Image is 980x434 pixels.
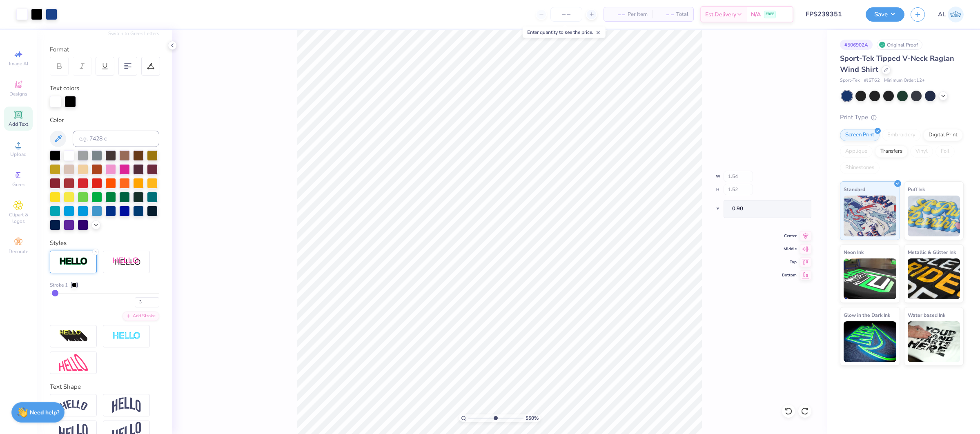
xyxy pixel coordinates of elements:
div: Rhinestones [840,162,880,174]
div: Foil [935,145,955,158]
input: – – [550,7,582,22]
a: AL [938,7,964,22]
div: Enter quantity to see the price. [523,27,606,38]
span: Minimum Order: 12 + [884,77,925,84]
span: Stroke 1 [50,281,68,289]
span: Bottom [782,272,797,278]
span: Glow in the Dark Ink [844,311,890,319]
img: Standard [844,196,896,236]
img: Arc [59,400,88,411]
span: Sport-Tek Tipped V-Neck Raglan Wind Shirt [840,53,954,74]
button: Switch to Greek Letters [108,30,159,37]
div: Screen Print [840,129,880,141]
span: # JST62 [864,77,880,84]
span: Greek [12,181,25,188]
img: Puff Ink [908,196,960,236]
img: Shadow [112,257,141,267]
span: Top [782,259,797,265]
span: Puff Ink [908,185,925,194]
img: Water based Ink [908,321,960,362]
label: Text colors [50,84,79,93]
div: Format [50,45,160,54]
div: Digital Print [923,129,963,141]
span: Center [782,233,797,239]
span: Metallic & Glitter Ink [908,248,956,256]
div: Color [50,116,159,125]
div: Text Shape [50,382,159,392]
span: Water based Ink [908,311,945,319]
div: # 506902A [840,40,873,50]
span: Total [676,10,688,19]
span: Per Item [628,10,648,19]
input: Untitled Design [800,6,860,22]
span: Standard [844,185,865,194]
span: Designs [9,91,27,97]
div: Transfers [875,145,908,158]
span: Clipart & logos [4,211,33,225]
div: Add Stroke [122,312,159,321]
img: Glow in the Dark Ink [844,321,896,362]
strong: Need help? [30,409,59,416]
img: Stroke [59,257,88,266]
div: Print Type [840,113,964,122]
img: Metallic & Glitter Ink [908,258,960,299]
span: N/A [751,10,761,19]
button: Save [866,7,904,22]
span: Image AI [9,60,28,67]
input: e.g. 7428 c [73,131,159,147]
img: Neon Ink [844,258,896,299]
img: Angela Legaspi [948,7,964,22]
span: Upload [10,151,27,158]
span: Neon Ink [844,248,864,256]
div: Styles [50,238,159,248]
span: Add Text [9,121,28,127]
span: FREE [766,11,774,17]
span: Est. Delivery [705,10,736,19]
span: Sport-Tek [840,77,860,84]
div: Embroidery [882,129,921,141]
span: Decorate [9,248,28,255]
div: Applique [840,145,873,158]
span: – – [657,10,674,19]
span: AL [938,10,946,19]
span: – – [609,10,625,19]
div: Vinyl [910,145,933,158]
img: Negative Space [112,332,141,341]
span: 550 % [526,414,539,422]
div: Original Proof [877,40,922,50]
img: 3d Illusion [59,329,88,343]
img: Arch [112,397,141,413]
img: Free Distort [59,354,88,372]
span: Middle [782,246,797,252]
